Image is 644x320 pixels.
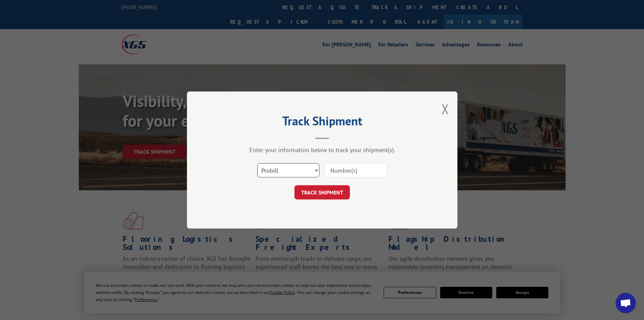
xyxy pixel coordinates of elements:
div: Enter your information below to track your shipment(s). [221,146,424,154]
input: Number(s) [325,163,387,177]
h2: Track Shipment [221,116,424,129]
button: Close modal [442,100,449,118]
div: Open chat [616,293,636,313]
button: TRACK SHIPMENT [294,185,350,199]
